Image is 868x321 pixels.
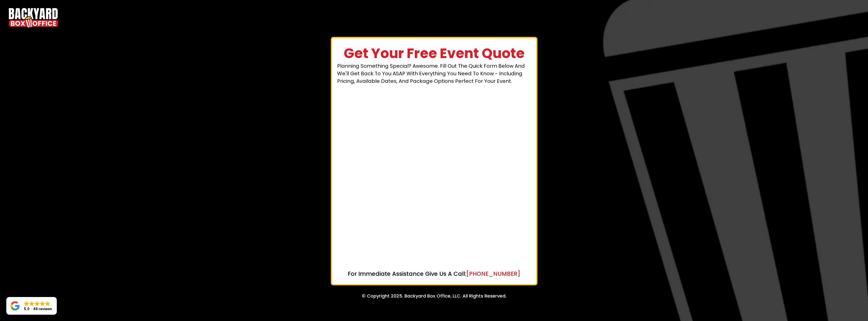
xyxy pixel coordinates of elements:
span: Planning something special? Awesome. Fill out the quick form below and we'll get back to you ASAP... [337,62,525,85]
img: Backyard Box Office [9,6,59,29]
u: [PHONE_NUMBER] [466,270,520,278]
span: © Copyright 2025. Backyard Box Office, LLC. All Rights Reserved. [362,293,506,299]
a: https://www.backyardboxoffice.com [9,6,864,29]
span: For Immediate Assistance Give Us A Call: [348,270,466,278]
strong: Get Your Free Event Quote [344,44,525,63]
a: [PHONE_NUMBER] [466,270,520,277]
a: Close GoogleGoogleGoogleGoogleGoogle 5.046 reviews [6,297,57,315]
